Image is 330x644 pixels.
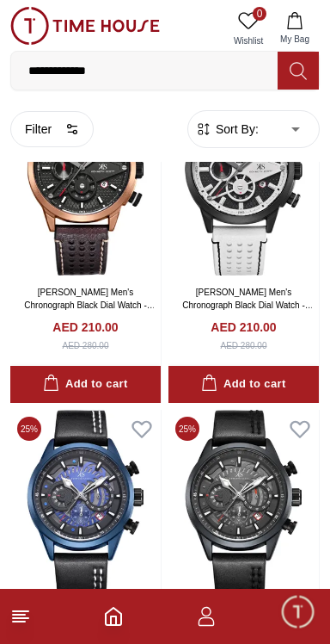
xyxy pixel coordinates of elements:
[168,410,319,604] img: Kenneth Scott Men's Chronograph Black Dial Watch - K25107-BLBB
[10,410,161,604] img: Kenneth Scott Men's Chronograph Blue Dial Watch - K25107-LLLB
[253,7,266,21] span: 0
[201,375,285,394] div: Add to cart
[279,593,317,631] div: Chat Widget
[168,82,319,276] img: Kenneth Scott Men's Chronograph Black Dial Watch - K25108-BLWB
[227,34,270,47] span: Wishlist
[24,288,155,323] a: [PERSON_NAME] Men's Chronograph Black Dial Watch - K25108-DLDB
[103,606,124,627] a: Home
[10,111,94,147] button: Filter
[63,339,109,352] div: AED 280.00
[211,319,276,336] h4: AED 210.00
[168,366,319,403] button: Add to cart
[221,339,267,352] div: AED 280.00
[17,417,41,441] span: 25 %
[273,33,316,46] span: My Bag
[175,417,199,441] span: 25 %
[52,319,118,336] h4: AED 210.00
[212,121,259,138] span: Sort By:
[182,288,313,323] a: [PERSON_NAME] Men's Chronograph Black Dial Watch - K25108-BLWB
[195,121,259,138] button: Sort By:
[43,375,127,394] div: Add to cart
[270,7,320,51] button: My Bag
[10,82,161,276] img: Kenneth Scott Men's Chronograph Black Dial Watch - K25108-DLDB
[10,7,160,45] img: ...
[227,7,270,51] a: 0Wishlist
[10,366,161,403] button: Add to cart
